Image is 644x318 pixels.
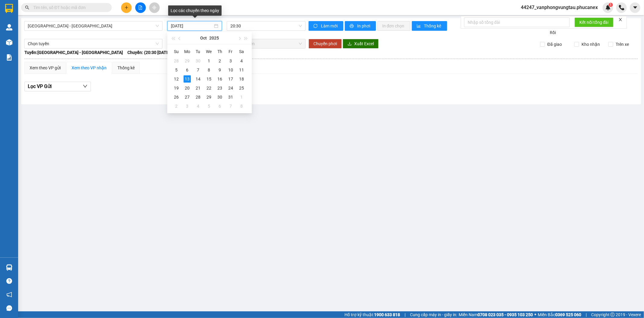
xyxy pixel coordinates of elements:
span: ⚪️ [534,313,536,316]
span: copyright [610,313,615,317]
div: 29 [184,57,191,65]
div: 19 [173,84,180,92]
button: In đơn chọn [377,21,410,31]
img: warehouse-icon [6,24,12,30]
div: 12 [173,75,180,83]
div: 4 [238,57,245,65]
div: 25 [238,84,245,92]
span: file-add [138,5,143,10]
div: 30 [216,93,223,101]
button: 2025 [209,32,219,44]
div: 23 [216,84,223,92]
div: 3 [184,102,191,110]
td: 2025-10-01 [203,56,214,65]
span: caret-down [633,5,638,10]
td: 2025-10-21 [193,83,203,93]
span: Chọn tuyến [28,39,159,48]
img: phone-icon [619,5,624,10]
span: 20:30 [230,21,302,30]
div: 22 [205,84,213,92]
strong: 1900 633 818 [374,312,400,317]
span: aim [152,5,156,10]
td: 2025-10-08 [203,65,214,74]
div: 21 [194,84,202,92]
td: 2025-09-29 [182,56,193,65]
div: 14 [194,75,202,83]
input: Nhập số tổng đài [464,17,570,27]
td: 2025-10-29 [203,93,214,102]
td: 2025-11-03 [182,102,193,111]
div: 5 [173,66,180,74]
strong: 0708 023 035 - 0935 103 250 [478,312,533,317]
td: 2025-10-12 [171,74,182,83]
span: | [586,311,587,318]
strong: 0369 525 060 [555,312,581,317]
span: notification [6,292,12,298]
td: 2025-10-19 [171,83,182,93]
img: logo-vxr [5,4,13,13]
td: 2025-10-30 [214,93,225,102]
td: 2025-10-24 [225,83,236,93]
span: Làm mới [321,23,338,29]
td: 2025-10-06 [182,65,193,74]
img: warehouse-icon [6,39,12,46]
button: file-add [135,2,146,13]
div: 5 [205,102,213,110]
button: printerIn phơi [345,21,376,31]
div: Thống kê [117,65,135,71]
div: 7 [194,66,202,74]
div: 7 [227,102,234,110]
span: Miền Nam [459,311,533,318]
td: 2025-10-18 [236,74,247,83]
td: 2025-11-07 [225,102,236,111]
td: 2025-11-06 [214,102,225,111]
td: 2025-10-03 [225,56,236,65]
span: question-circle [6,278,12,284]
th: Mo [182,47,193,56]
span: printer [350,24,355,29]
sup: 1 [609,3,613,7]
div: 6 [184,66,191,74]
div: 8 [205,66,213,74]
button: bar-chartThống kê [412,21,447,31]
span: Thống kê [424,23,442,29]
span: Kho nhận [579,41,602,48]
div: 31 [227,93,234,101]
div: 4 [194,102,202,110]
span: message [6,305,12,311]
span: Nha Trang - Sài Gòn [28,21,159,30]
span: 1 [610,3,612,7]
td: 2025-10-31 [225,93,236,102]
th: Sa [236,47,247,56]
div: 30 [194,57,202,65]
div: 1 [238,93,245,101]
td: 2025-10-17 [225,74,236,83]
img: warehouse-icon [6,264,12,271]
button: Oct [200,32,207,44]
div: 9 [216,66,223,74]
td: 2025-10-11 [236,65,247,74]
span: down [83,84,88,89]
td: 2025-11-01 [236,93,247,102]
span: Đã giao [545,41,564,48]
td: 2025-10-13 [182,74,193,83]
div: 16 [216,75,223,83]
button: downloadXuất Excel [343,39,379,49]
th: Tu [193,47,203,56]
div: 28 [194,93,202,101]
img: icon-new-feature [605,5,611,10]
div: Xem theo VP nhận [72,65,107,71]
td: 2025-10-28 [193,93,203,102]
td: 2025-10-22 [203,83,214,93]
div: 27 [184,93,191,101]
div: 10 [227,66,234,74]
div: 2 [216,57,223,65]
div: 3 [227,57,234,65]
button: caret-down [630,2,640,13]
div: 18 [238,75,245,83]
td: 2025-11-04 [193,102,203,111]
button: Kết nối tổng đài [575,17,614,27]
input: 13/10/2025 [171,23,213,29]
button: syncLàm mới [309,21,343,31]
td: 2025-10-26 [171,93,182,102]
